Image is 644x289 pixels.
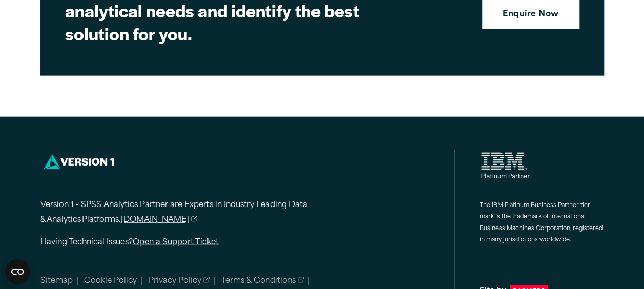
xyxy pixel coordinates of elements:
[221,275,304,287] a: Terms & Conditions
[121,213,198,228] a: [DOMAIN_NAME]
[40,198,348,228] p: Version 1 - SPSS Analytics Partner are Experts in Industry Leading Data & Analytics Platforms.
[40,236,348,251] p: Having Technical Issues?
[503,8,558,22] strong: Enquire Now
[40,277,73,285] a: Sitemap
[133,239,219,246] a: Open a Support Ticket
[84,277,137,285] a: Cookie Policy
[149,275,210,287] a: Privacy Policy
[5,259,30,284] button: Open CMP widget
[480,200,604,246] p: The IBM Platinum Business Partner tier mark is the trademark of International Business Machines C...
